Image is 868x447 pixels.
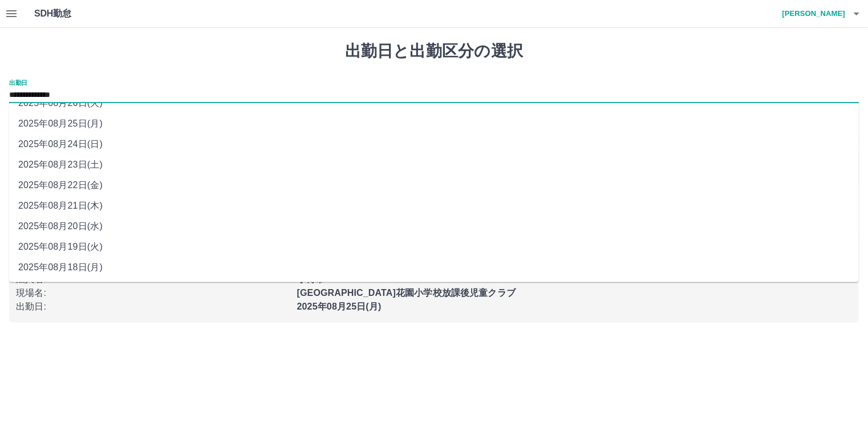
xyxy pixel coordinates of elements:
[9,113,859,134] li: 2025年08月25日(月)
[9,78,27,87] label: 出勤日
[9,42,859,61] h1: 出勤日と出勤区分の選択
[9,93,859,113] li: 2025年08月26日(火)
[16,286,290,300] p: 現場名 :
[9,216,859,237] li: 2025年08月20日(水)
[297,288,516,298] b: [GEOGRAPHIC_DATA]花園小学校放課後児童クラブ
[9,175,859,196] li: 2025年08月22日(金)
[9,155,859,175] li: 2025年08月23日(土)
[9,196,859,216] li: 2025年08月21日(木)
[9,257,859,278] li: 2025年08月18日(月)
[297,302,382,311] b: 2025年08月25日(月)
[9,237,859,257] li: 2025年08月19日(火)
[16,300,290,314] p: 出勤日 :
[9,134,859,155] li: 2025年08月24日(日)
